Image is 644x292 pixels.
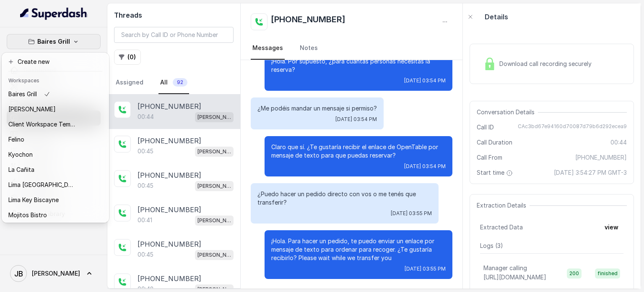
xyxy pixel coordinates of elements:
[8,195,59,205] p: Lima Key Biscayne
[8,104,56,114] p: [PERSON_NAME]
[3,73,107,87] header: Workspaces
[8,165,34,175] p: La Cañita
[2,53,109,223] div: Baires Grill
[3,54,107,69] button: Create new
[8,89,37,99] p: Baires Grill
[7,34,101,49] button: Baires Grill
[37,37,70,47] p: Baires Grill
[8,134,24,145] p: Felino
[8,119,75,129] p: Client Workspace Template
[8,210,47,220] p: Mojitos Bistro
[8,180,75,190] p: Lima [GEOGRAPHIC_DATA]
[8,150,33,160] p: Kyochon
